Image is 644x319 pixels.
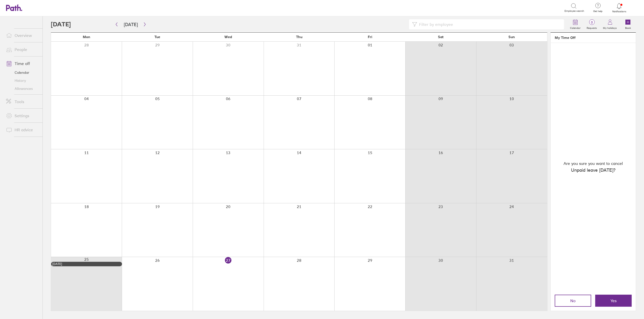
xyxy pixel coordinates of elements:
input: Filter by employee [417,20,561,29]
span: Fri [368,35,372,39]
span: Sat [438,35,444,39]
span: Unpaid leave [DATE] ? [571,167,616,174]
a: Allowances [2,85,43,93]
span: No [570,298,576,303]
label: Calendar [567,25,584,30]
span: Wed [224,35,232,39]
label: Requests [584,25,600,30]
a: My holidays [600,16,620,32]
header: My Time Off [551,33,636,43]
label: Book [622,25,634,30]
span: Yes [611,298,617,303]
a: Notifications [611,3,627,13]
span: Thu [296,35,302,39]
a: 0Requests [584,16,600,32]
span: Mon [83,35,90,39]
a: Tools [2,97,43,107]
label: My holidays [600,25,620,30]
a: HR advice [2,125,43,135]
span: Tue [154,35,160,39]
button: Yes [595,295,632,307]
a: Settings [2,111,43,121]
div: Search [56,5,69,10]
div: Are you sure you want to cancel [551,43,636,291]
span: Notifications [611,10,627,13]
a: Calendar [2,69,43,77]
div: [DATE] [52,262,121,266]
a: Time off [2,58,43,69]
a: Calendar [567,16,584,32]
span: 0 [584,20,600,24]
a: History [2,77,43,85]
a: Overview [2,30,43,40]
button: [DATE] [120,20,142,29]
span: Get help [590,10,606,13]
a: Book [620,16,636,32]
span: Sun [508,35,515,39]
a: People [2,44,43,54]
button: No [555,295,591,307]
span: Employee search [565,10,584,13]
